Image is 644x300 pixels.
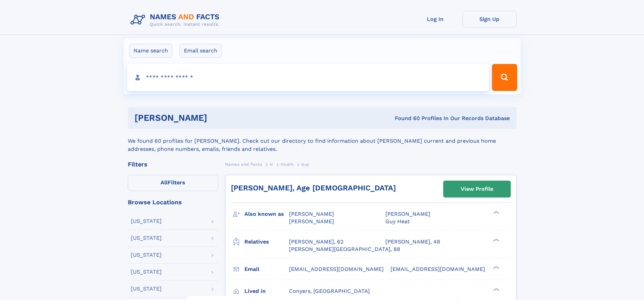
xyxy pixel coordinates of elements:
[128,161,218,167] div: Filters
[385,218,410,225] span: Guy Heat
[492,265,500,270] div: ❯
[289,246,400,253] a: [PERSON_NAME][GEOGRAPHIC_DATA], 88
[128,129,517,153] div: We found 60 profiles for [PERSON_NAME]. Check out our directory to find information about [PERSON...
[129,44,172,58] label: Name search
[301,115,510,122] div: Found 60 Profiles In Our Records Database
[408,11,462,27] a: Log In
[231,184,396,192] a: [PERSON_NAME], Age [DEMOGRAPHIC_DATA]
[244,236,289,248] h3: Relatives
[289,266,384,272] span: [EMAIL_ADDRESS][DOMAIN_NAME]
[289,211,334,217] span: [PERSON_NAME]
[385,211,430,217] span: [PERSON_NAME]
[462,11,517,27] a: Sign Up
[281,162,293,167] span: Heath
[289,288,370,294] span: Conyers, [GEOGRAPHIC_DATA]
[161,179,168,186] span: All
[444,181,510,197] a: View Profile
[289,238,343,246] a: [PERSON_NAME], 62
[244,208,289,220] h3: Also known as
[128,11,225,29] img: Logo Names and Facts
[461,181,493,197] div: View Profile
[301,162,309,167] span: Guy
[390,266,485,272] span: [EMAIL_ADDRESS][DOMAIN_NAME]
[127,64,489,91] input: search input
[270,160,273,168] a: H
[492,64,517,91] button: Search Button
[492,287,500,292] div: ❯
[225,160,262,168] a: Names and Facts
[131,235,162,241] div: [US_STATE]
[128,175,218,191] label: Filters
[180,44,222,58] label: Email search
[131,252,162,258] div: [US_STATE]
[131,218,162,224] div: [US_STATE]
[492,210,500,215] div: ❯
[131,286,162,292] div: [US_STATE]
[270,162,273,167] span: H
[244,263,289,275] h3: Email
[135,114,301,122] h1: [PERSON_NAME]
[289,218,334,225] span: [PERSON_NAME]
[492,238,500,242] div: ❯
[244,285,289,297] h3: Lived in
[385,238,440,246] a: [PERSON_NAME], 48
[281,160,293,168] a: Heath
[131,269,162,275] div: [US_STATE]
[128,199,218,205] div: Browse Locations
